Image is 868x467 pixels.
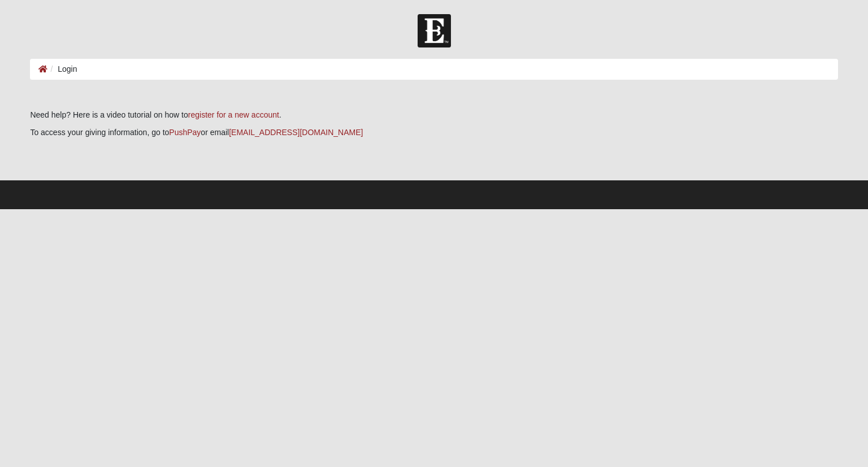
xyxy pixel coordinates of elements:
li: Login [47,63,77,75]
a: PushPay [169,128,201,137]
img: Church of Eleven22 Logo [418,14,451,47]
p: Need help? Here is a video tutorial on how to . [30,109,837,121]
p: To access your giving information, go to or email [30,127,837,139]
a: [EMAIL_ADDRESS][DOMAIN_NAME] [229,128,363,137]
a: register for a new account [188,110,279,119]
